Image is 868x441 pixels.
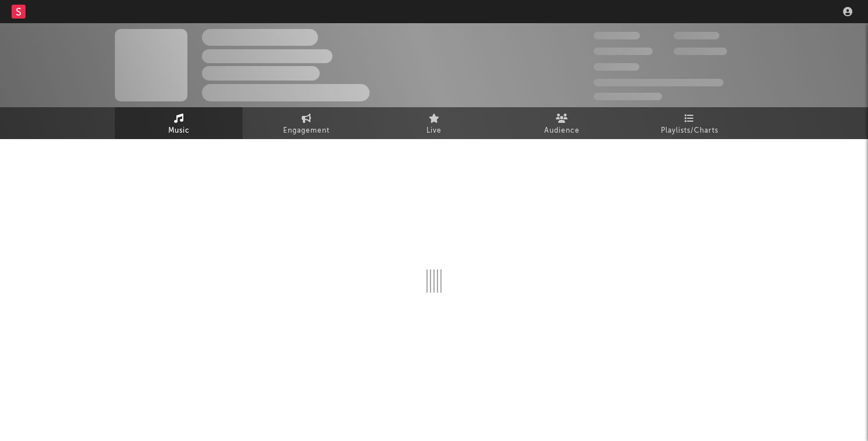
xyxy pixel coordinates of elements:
span: 300,000 [594,32,640,39]
span: Playlists/Charts [661,124,718,138]
span: 100,000 [674,32,719,39]
span: 1,000,000 [674,48,727,55]
a: Audience [498,107,625,139]
span: 100,000 [594,63,639,71]
a: Playlists/Charts [625,107,753,139]
span: 50,000,000 Monthly Listeners [594,79,724,86]
a: Live [370,107,498,139]
a: Music [115,107,243,139]
span: Jump Score: 85.0 [594,93,662,100]
span: Music [168,124,190,138]
a: Engagement [243,107,370,139]
span: Engagement [283,124,330,138]
span: Live [426,124,442,138]
span: 50,000,000 [594,48,653,55]
span: Audience [544,124,580,138]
